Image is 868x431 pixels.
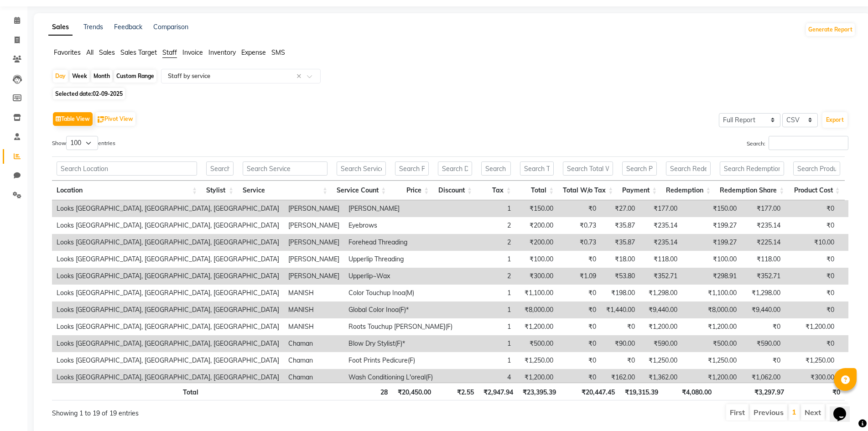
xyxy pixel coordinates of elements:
td: ₹198.00 [601,285,639,301]
td: ₹0 [558,369,601,386]
label: Search: [747,136,848,150]
td: [PERSON_NAME] [284,268,344,285]
td: ₹0 [558,301,601,318]
td: ₹1,200.00 [682,369,741,386]
td: Color Touchup Inoa(M) [344,285,457,301]
td: 1 [457,301,515,318]
th: Total [52,383,203,400]
td: ₹35.87 [601,217,639,234]
td: ₹18.00 [601,251,639,268]
td: Looks [GEOGRAPHIC_DATA], [GEOGRAPHIC_DATA], [GEOGRAPHIC_DATA] [52,318,284,335]
td: ₹1,200.00 [639,318,682,335]
td: ₹300.00 [515,268,558,285]
td: ₹0 [601,318,639,335]
td: Roots Touchup [PERSON_NAME](F) [344,318,457,335]
span: Staff [162,48,177,57]
td: ₹0 [558,200,601,217]
div: Custom Range [114,70,156,83]
td: 2 [457,234,515,251]
td: Foot Prints Pedicure(F) [344,352,457,369]
td: ₹8,000.00 [682,301,741,318]
th: ₹0 [789,383,844,400]
td: ₹590.00 [639,335,682,352]
td: ₹0 [741,352,785,369]
input: Search Redemption Share [720,161,784,176]
input: Search Service [243,161,327,176]
td: Looks [GEOGRAPHIC_DATA], [GEOGRAPHIC_DATA], [GEOGRAPHIC_DATA] [52,268,284,285]
td: ₹1,250.00 [785,352,839,369]
label: Show entries [52,136,115,150]
td: ₹0 [558,285,601,301]
select: Showentries [66,136,98,150]
td: ₹0 [785,217,839,234]
td: Blow Dry Stylist(F)* [344,335,457,352]
td: ₹352.71 [639,268,682,285]
td: Looks [GEOGRAPHIC_DATA], [GEOGRAPHIC_DATA], [GEOGRAPHIC_DATA] [52,251,284,268]
td: ₹200.00 [515,217,558,234]
th: Service: activate to sort column ascending [238,181,332,200]
td: ₹1,100.00 [682,285,741,301]
td: Chaman [284,335,344,352]
td: ₹1.09 [558,268,601,285]
th: Discount: activate to sort column ascending [433,181,477,200]
td: ₹118.00 [639,251,682,268]
td: ₹162.00 [601,369,639,386]
th: ₹23,395.39 [518,383,561,400]
td: ₹53.80 [601,268,639,285]
td: ₹225.14 [741,234,785,251]
td: ₹235.14 [639,234,682,251]
td: MANISH [284,301,344,318]
input: Search Tax [481,161,511,176]
span: Invoice [182,48,203,57]
td: ₹27.00 [601,200,639,217]
th: Stylist: activate to sort column ascending [202,181,238,200]
td: ₹0 [785,301,839,318]
td: ₹1,298.00 [741,285,785,301]
a: Feedback [114,23,142,31]
td: ₹8,000.00 [515,301,558,318]
input: Search Payment [622,161,657,176]
td: ₹352.71 [741,268,785,285]
td: ₹0 [741,318,785,335]
td: 2 [457,268,515,285]
td: ₹0.73 [558,234,601,251]
button: Table View [53,112,93,126]
td: Chaman [284,352,344,369]
td: [PERSON_NAME] [284,217,344,234]
td: ₹35.87 [601,234,639,251]
td: ₹1,298.00 [639,285,682,301]
input: Search Redemption [666,161,711,176]
td: ₹150.00 [515,200,558,217]
td: Upperlip Threading [344,251,457,268]
td: ₹0 [558,335,601,352]
td: [PERSON_NAME] [284,234,344,251]
td: ₹90.00 [601,335,639,352]
td: 1 [457,251,515,268]
th: Payment: activate to sort column ascending [618,181,661,200]
td: Looks [GEOGRAPHIC_DATA], [GEOGRAPHIC_DATA], [GEOGRAPHIC_DATA] [52,200,284,217]
input: Search Stylist [206,161,234,176]
div: Month [91,70,112,83]
input: Search Total W/o Tax [563,161,613,176]
input: Search: [769,136,848,150]
td: ₹199.27 [682,234,741,251]
td: [PERSON_NAME] [284,251,344,268]
span: Selected date: [53,88,125,99]
span: 02-09-2025 [93,90,123,97]
div: Day [53,70,68,83]
td: ₹0 [785,251,839,268]
td: [PERSON_NAME] [284,200,344,217]
th: ₹19,315.39 [619,383,663,400]
td: ₹1,362.00 [639,369,682,386]
td: ₹1,200.00 [785,318,839,335]
td: 1 [457,352,515,369]
td: Eyebrows [344,217,457,234]
td: 2 [457,217,515,234]
td: [PERSON_NAME] [344,200,457,217]
th: ₹2,947.94 [478,383,518,400]
img: pivot.png [98,116,104,123]
th: ₹2.55 [436,383,479,400]
td: ₹0 [785,285,839,301]
td: Looks [GEOGRAPHIC_DATA], [GEOGRAPHIC_DATA], [GEOGRAPHIC_DATA] [52,335,284,352]
th: Price: activate to sort column ascending [390,181,433,200]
